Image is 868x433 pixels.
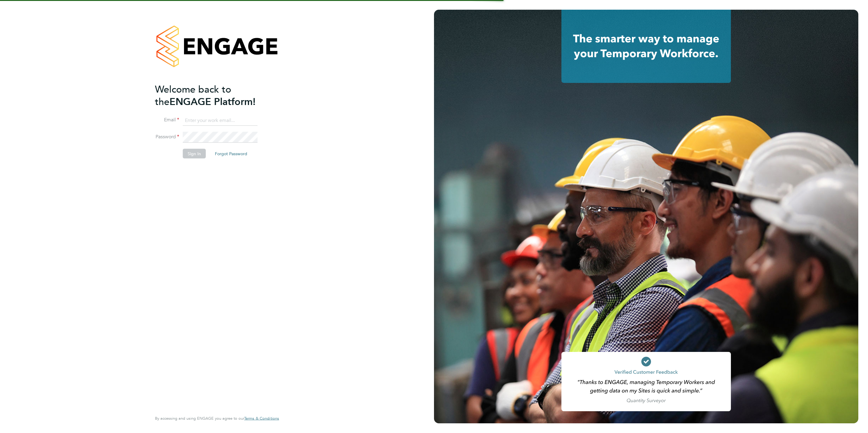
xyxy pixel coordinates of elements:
label: Email [155,117,179,123]
h2: ENGAGE Platform! [155,83,273,108]
a: Terms & Conditions [244,416,279,421]
label: Password [155,134,179,140]
span: By accessing and using ENGAGE you agree to our [155,416,279,421]
button: Forgot Password [210,149,252,159]
span: Terms & Conditions [244,416,279,421]
button: Sign In [183,149,206,159]
input: Enter your work email... [183,115,258,126]
span: Welcome back to the [155,83,231,107]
